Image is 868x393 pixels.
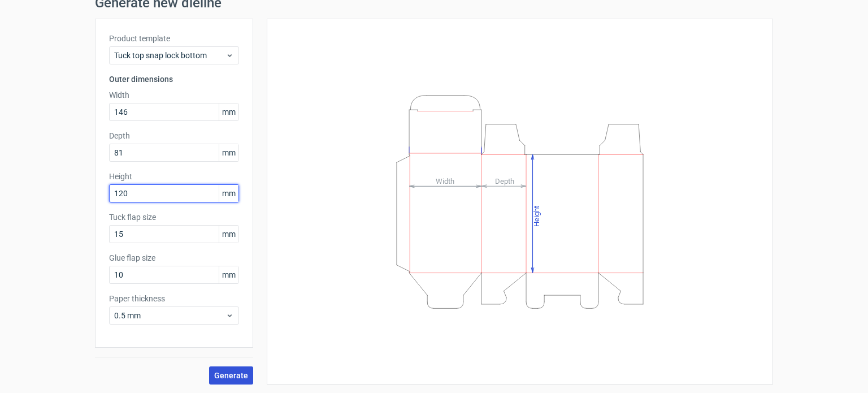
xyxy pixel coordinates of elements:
[214,372,248,379] span: Generate
[114,310,225,321] span: 0.5 mm
[219,103,238,120] span: mm
[109,130,239,141] label: Depth
[495,176,514,185] tspan: Depth
[109,89,239,101] label: Width
[219,185,238,202] span: mm
[109,211,239,223] label: Tuck flap size
[532,205,541,226] tspan: Height
[109,252,239,264] label: Glue flap size
[114,50,225,61] span: Tuck top snap lock bottom
[436,176,454,185] tspan: Width
[219,266,238,283] span: mm
[109,171,239,182] label: Height
[109,33,239,44] label: Product template
[219,144,238,161] span: mm
[219,226,238,243] span: mm
[109,293,239,304] label: Paper thickness
[209,366,253,385] button: Generate
[109,74,239,85] h3: Outer dimensions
